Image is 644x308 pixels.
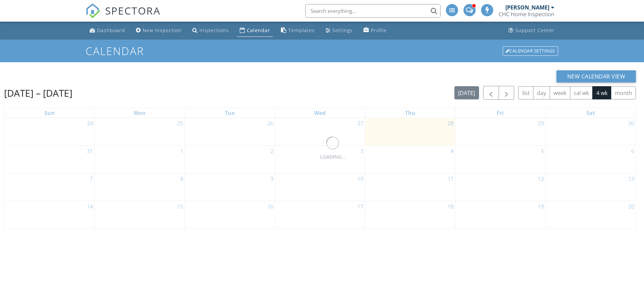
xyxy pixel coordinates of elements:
[356,173,365,184] a: Go to September 10, 2025
[499,11,554,18] div: CHC Home Inspection
[506,24,557,37] a: Support Center
[305,4,440,18] input: Search everything...
[176,118,185,129] a: Go to August 25, 2025
[275,145,365,173] td: Go to September 3, 2025
[278,24,317,37] a: Templates
[288,27,315,33] div: Templates
[4,86,72,100] h2: [DATE] – [DATE]
[536,118,545,129] a: Go to August 29, 2025
[455,201,546,229] td: Go to September 19, 2025
[585,108,596,118] a: Saturday
[269,173,275,184] a: Go to September 9, 2025
[630,146,636,157] a: Go to September 6, 2025
[495,108,505,118] a: Friday
[592,86,611,99] button: 4 wk
[133,24,184,37] a: New Inspection
[365,118,455,146] td: Go to August 28, 2025
[455,173,546,201] td: Go to September 12, 2025
[371,27,387,33] div: Profile
[266,201,275,212] a: Go to September 16, 2025
[455,118,546,146] td: Go to August 29, 2025
[545,173,636,201] td: Go to September 13, 2025
[361,24,389,37] a: Profile
[627,173,636,184] a: Go to September 13, 2025
[86,3,100,18] img: The Best Home Inspection Software - Spectora
[95,173,185,201] td: Go to September 8, 2025
[223,108,236,118] a: Tuesday
[446,173,455,184] a: Go to September 11, 2025
[483,86,499,100] button: Previous
[95,145,185,173] td: Go to September 1, 2025
[536,201,545,212] a: Go to September 19, 2025
[570,86,593,99] button: cal wk
[454,86,479,99] button: [DATE]
[105,3,161,18] span: SPECTORA
[185,201,275,229] td: Go to September 16, 2025
[611,86,636,99] button: month
[627,118,636,129] a: Go to August 30, 2025
[540,146,545,157] a: Go to September 5, 2025
[266,118,275,129] a: Go to August 26, 2025
[545,145,636,173] td: Go to September 6, 2025
[275,201,365,229] td: Go to September 17, 2025
[143,27,182,33] div: New Inspection
[4,118,95,146] td: Go to August 24, 2025
[515,27,555,33] div: Support Center
[275,173,365,201] td: Go to September 10, 2025
[502,46,559,56] a: Calendar Settings
[499,86,515,100] button: Next
[449,146,455,157] a: Go to September 4, 2025
[190,24,232,37] a: Inspections
[404,108,417,118] a: Thursday
[269,146,275,157] a: Go to September 2, 2025
[97,27,125,33] div: Dashboard
[179,173,185,184] a: Go to September 8, 2025
[505,4,549,11] div: [PERSON_NAME]
[550,86,570,99] button: week
[43,108,56,118] a: Sunday
[545,118,636,146] td: Go to August 30, 2025
[4,145,95,173] td: Go to August 31, 2025
[86,9,161,23] a: SPECTORA
[356,201,365,212] a: Go to September 17, 2025
[365,145,455,173] td: Go to September 4, 2025
[359,146,365,157] a: Go to September 3, 2025
[627,201,636,212] a: Go to September 20, 2025
[86,201,94,212] a: Go to September 14, 2025
[237,24,273,37] a: Calendar
[247,27,270,33] div: Calendar
[4,173,95,201] td: Go to September 7, 2025
[556,70,636,82] button: New Calendar View
[323,24,355,37] a: Settings
[89,173,94,184] a: Go to September 7, 2025
[503,46,558,56] div: Calendar Settings
[199,27,229,33] div: Inspections
[455,145,546,173] td: Go to September 5, 2025
[87,24,128,37] a: Dashboard
[4,201,95,229] td: Go to September 14, 2025
[356,118,365,129] a: Go to August 27, 2025
[185,145,275,173] td: Go to September 2, 2025
[518,86,533,99] button: list
[536,173,545,184] a: Go to September 12, 2025
[320,153,345,161] div: LOADING...
[275,118,365,146] td: Go to August 27, 2025
[185,118,275,146] td: Go to August 26, 2025
[545,201,636,229] td: Go to September 20, 2025
[132,108,147,118] a: Monday
[313,108,327,118] a: Wednesday
[95,118,185,146] td: Go to August 25, 2025
[179,146,185,157] a: Go to September 1, 2025
[446,118,455,129] a: Go to August 28, 2025
[86,118,94,129] a: Go to August 24, 2025
[86,45,559,57] h1: Calendar
[185,173,275,201] td: Go to September 9, 2025
[365,201,455,229] td: Go to September 18, 2025
[176,201,185,212] a: Go to September 15, 2025
[332,27,353,33] div: Settings
[95,201,185,229] td: Go to September 15, 2025
[86,146,94,157] a: Go to August 31, 2025
[365,173,455,201] td: Go to September 11, 2025
[533,86,550,99] button: day
[446,201,455,212] a: Go to September 18, 2025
